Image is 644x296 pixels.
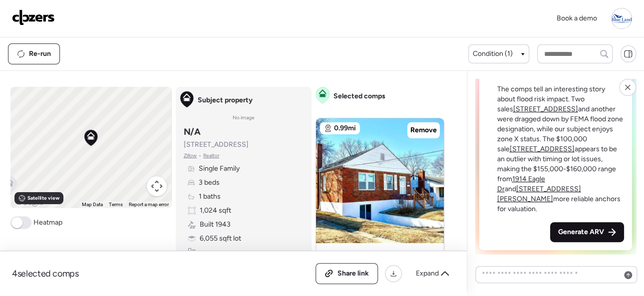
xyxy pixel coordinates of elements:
a: [STREET_ADDRESS][PERSON_NAME] [497,185,581,203]
p: The comps tell an interesting story about flood risk impact. Two sales and another were dragged d... [497,84,625,214]
h3: N/A [184,126,201,138]
button: Map camera controls [147,176,167,196]
span: Share link [337,269,369,279]
span: Realtor [203,152,219,160]
a: Open this area in Google Maps (opens a new window) [13,195,46,208]
span: Remove [410,125,437,135]
span: 6,055 sqft lot [200,234,241,244]
a: [STREET_ADDRESS] [510,145,575,153]
span: Selected comps [333,91,385,101]
img: Google [13,195,46,208]
a: Report a map error [129,202,169,207]
a: [STREET_ADDRESS] [513,105,578,113]
span: 0.99mi [334,123,356,133]
span: Single Family [199,164,240,174]
button: Map Data [82,201,103,208]
span: 4 selected comps [12,268,79,280]
span: • [199,152,201,160]
span: Book a demo [557,14,597,22]
span: 1 baths [199,192,221,202]
span: 3 beds [199,178,220,188]
span: Generate ARV [558,227,604,237]
span: Expand [416,269,439,279]
a: Terms (opens in new tab) [109,202,123,207]
span: Subject property [198,95,253,105]
a: 1914 Eagle Dr [497,175,545,193]
span: 1,024 sqft [200,206,231,216]
span: Satellite view [27,194,59,202]
span: Heatmap [33,218,62,228]
img: Logo [12,9,55,25]
span: [STREET_ADDRESS] [184,140,249,150]
span: Built 1943 [200,220,231,230]
span: Condition (1) [473,49,513,59]
span: Zillow [184,152,197,160]
span: Re-run [29,49,51,59]
span: No image [233,114,255,122]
